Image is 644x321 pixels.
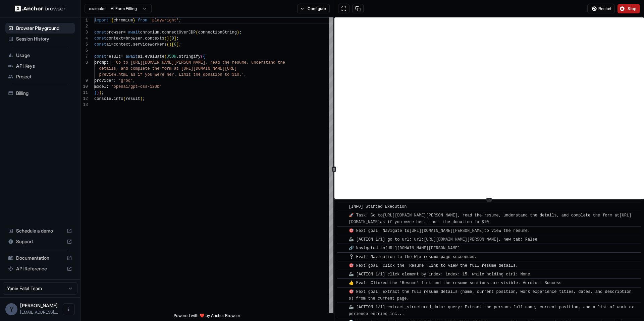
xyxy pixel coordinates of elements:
[80,23,88,29] div: 2
[80,48,88,54] div: 6
[179,18,181,23] span: ;
[349,263,518,268] span: 🎯 Next goal: Click the 'Resume' link to view the full resume details.
[176,54,179,59] span: .
[193,66,237,71] span: [DOMAIN_NAME][URL]
[128,30,140,35] span: await
[164,36,167,41] span: (
[5,61,75,71] div: API Keys
[94,36,106,41] span: const
[123,97,125,101] span: (
[349,213,632,224] span: 🚀 Task: Go to , read the resume, understand the details, and complete the form at as if you were ...
[409,229,484,233] a: [URL][DOMAIN_NAME][PERSON_NAME]
[111,42,113,47] span: =
[143,97,145,101] span: ;
[114,18,133,23] span: chromium
[164,54,167,59] span: (
[598,6,611,11] span: Restart
[5,253,75,263] div: Documentation
[349,255,477,259] span: ❔ Eval: Navigation to the Wix resume page succeeded.
[126,97,140,101] span: result
[618,4,640,13] button: Stop
[109,60,111,65] span: :
[244,72,246,77] span: ,
[220,72,244,77] span: n to $10.'
[114,97,123,101] span: info
[20,310,58,315] span: fatttal@gmail.com
[80,17,88,23] div: 1
[150,18,179,23] span: 'playwright'
[102,90,104,95] span: ;
[196,30,198,35] span: (
[114,60,215,65] span: 'Go to [URL][DOMAIN_NAME][PERSON_NAME], re
[106,54,121,59] span: result
[171,42,174,47] span: [
[99,66,193,71] span: details, and complete the form at [URL]
[80,36,88,42] div: 4
[5,88,75,99] div: Billing
[80,90,88,96] div: 11
[16,36,72,42] span: Session History
[162,30,196,35] span: connectOverCDP
[94,30,106,35] span: const
[133,42,167,47] span: serviceWorkers
[174,36,176,41] span: ]
[121,54,123,59] span: =
[203,54,205,59] span: {
[16,90,72,97] span: Billing
[111,18,113,23] span: {
[297,4,330,13] button: Configure
[340,304,344,311] span: ​
[140,30,160,35] span: chromium
[94,97,111,101] span: console
[123,30,125,35] span: =
[89,6,105,11] span: example:
[340,203,344,210] span: ​
[106,36,123,41] span: context
[340,254,344,260] span: ​
[111,97,113,101] span: .
[15,5,65,12] img: Anchor Logo
[628,6,637,11] span: Stop
[94,54,106,59] span: const
[94,90,97,95] span: }
[340,228,344,234] span: ​
[114,78,116,83] span: :
[349,305,634,316] span: 🦾 [ACTION 1/1] extract_structured_data: query: Extract the persons full name, current position, a...
[338,4,350,13] button: Open in full screen
[237,30,239,35] span: )
[349,204,407,209] span: [INFO] Started Execution
[80,60,88,66] div: 8
[80,78,88,84] div: 9
[118,78,133,83] span: 'groq'
[80,96,88,102] div: 12
[130,42,133,47] span: .
[5,263,75,274] div: API Reference
[169,42,171,47] span: )
[16,265,64,272] span: API Reference
[340,271,344,278] span: ​
[349,281,561,285] span: 👍 Eval: Clicked the 'Resume' link and the resume sections are visible. Verdict: Success
[99,72,220,77] span: preview.html as if you were her. Limit the donatio
[99,90,101,95] span: )
[5,34,75,44] div: Session History
[16,25,72,31] span: Browser Playground
[126,36,143,41] span: browser
[114,42,130,47] span: context
[587,4,615,13] button: Restart
[5,303,17,315] div: Y
[349,246,463,251] span: 🔗 Navigated to
[5,50,75,61] div: Usage
[159,30,162,35] span: .
[123,36,125,41] span: =
[5,71,75,82] div: Project
[133,78,135,83] span: ,
[80,54,88,60] div: 7
[352,4,364,13] button: Copy session ID
[167,42,169,47] span: (
[424,237,498,242] a: [URL][DOMAIN_NAME][PERSON_NAME]
[145,54,164,59] span: evaluate
[349,237,537,242] span: 🦾 [ACTION 1/1] go_to_url: url: , new_tab: False
[340,212,344,219] span: ​
[340,288,344,295] span: ​
[80,102,88,108] div: 13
